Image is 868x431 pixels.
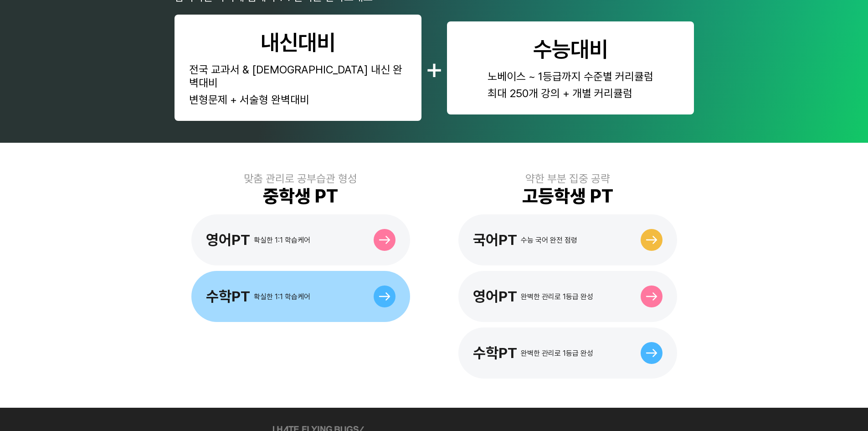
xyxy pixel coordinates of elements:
[254,236,310,244] div: 확실한 1:1 학습케어
[206,231,250,249] div: 영어PT
[473,231,517,249] div: 국어PT
[488,87,653,100] div: 최대 250개 강의 + 개별 커리큘럼
[521,292,593,301] div: 완벽한 관리로 1등급 완성
[521,236,577,244] div: 수능 국어 완전 점령
[533,36,608,62] div: 수능대비
[521,349,593,358] div: 완벽한 관리로 1등급 완성
[525,172,610,185] div: 약한 부분 집중 공략
[488,70,653,83] div: 노베이스 ~ 1등급까지 수준별 커리큘럼
[425,51,443,85] div: +
[189,63,407,89] div: 전국 교과서 & [DEMOGRAPHIC_DATA] 내신 완벽대비
[254,292,310,301] div: 확실한 1:1 학습케어
[522,185,613,207] div: 고등학생 PT
[261,29,335,56] div: 내신대비
[206,288,250,305] div: 수학PT
[473,344,517,362] div: 수학PT
[244,172,357,185] div: 맞춤 관리로 공부습관 형성
[263,185,338,207] div: 중학생 PT
[473,288,517,305] div: 영어PT
[189,93,407,106] div: 변형문제 + 서술형 완벽대비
